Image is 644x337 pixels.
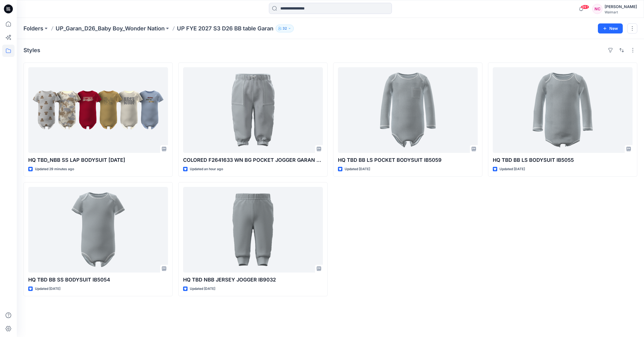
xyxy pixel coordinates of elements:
[338,156,478,164] p: HQ TBD BB LS POCKET BODYSUIT IB5059
[499,166,525,172] p: Updated [DATE]
[35,286,60,292] p: Updated [DATE]
[338,67,478,153] a: HQ TBD BB LS POCKET BODYSUIT IB5059
[28,67,168,153] a: HQ TBD_NBB SS LAP BODYSUIT 08.06.25
[605,3,637,10] div: [PERSON_NAME]
[28,156,168,164] p: HQ TBD_NBB SS LAP BODYSUIT [DATE]
[28,187,168,273] a: HQ TBD BB SS BODYSUIT IB5054
[283,25,287,32] p: 32
[183,187,323,273] a: HQ TBD NBB JERSEY JOGGER IB9032
[56,25,165,32] a: UP_Garan_D26_Baby Boy_Wonder Nation
[23,25,43,32] a: Folders
[345,166,370,172] p: Updated [DATE]
[592,4,602,14] div: NC
[183,67,323,153] a: COLORED F2641633 WN BG POCKET JOGGER GARAN OPTION
[35,166,74,172] p: Updated 29 minutes ago
[177,25,273,32] p: UP FYE 2027 S3 D26 BB table Garan
[493,156,633,164] p: HQ TBD BB LS BODYSUIT IB5055
[276,25,294,32] button: 32
[190,166,223,172] p: Updated an hour ago
[605,10,637,14] div: Walmart
[190,286,215,292] p: Updated [DATE]
[23,47,40,54] h4: Styles
[581,5,589,9] span: 99+
[183,156,323,164] p: COLORED F2641633 WN BG POCKET JOGGER GARAN OPTION
[493,67,633,153] a: HQ TBD BB LS BODYSUIT IB5055
[28,276,168,284] p: HQ TBD BB SS BODYSUIT IB5054
[598,23,623,33] button: New
[183,276,323,284] p: HQ TBD NBB JERSEY JOGGER IB9032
